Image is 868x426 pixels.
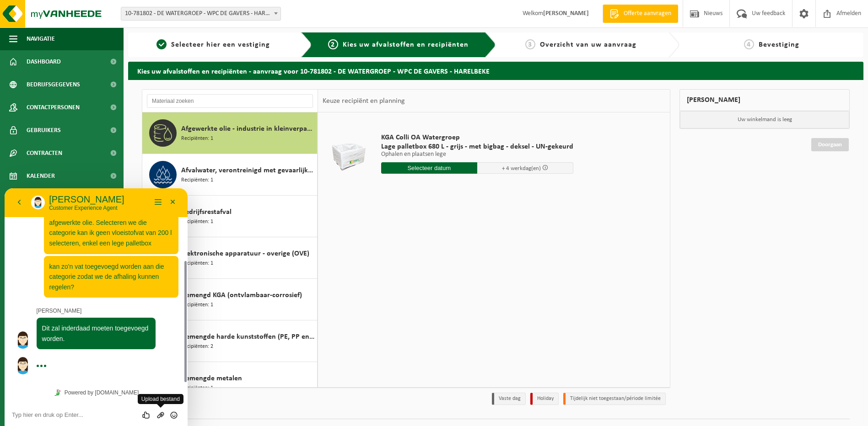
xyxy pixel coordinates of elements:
div: [PERSON_NAME] [679,89,850,111]
p: Ophalen en plaatsen lege [381,151,573,158]
span: Elektronische apparatuur - overige (OVE) [181,248,309,259]
span: 2 [328,39,338,49]
span: Offerte aanvragen [621,9,674,18]
button: Upload bestand [149,222,162,231]
span: Gemengd KGA (ontvlambaar-corrosief) [181,290,302,301]
span: Rapportage [27,187,62,210]
a: Powered by [DOMAIN_NAME] [46,198,137,210]
button: Emoji invoeren [162,222,176,231]
span: Gemengde harde kunststoffen (PE, PP en PVC), recycleerbaar (industrieel) [181,331,315,342]
span: KGA Colli OA Watergroep [381,133,573,142]
button: Gemengde metalen Recipiënten: 1 [142,362,318,404]
span: Recipiënten: 1 [181,301,213,309]
li: Holiday [530,393,559,405]
span: Recipiënten: 2 [181,342,213,351]
span: Afgewerkte olie - industrie in kleinverpakking [181,123,315,134]
h2: Kies uw afvalstoffen en recipiënten - aanvraag voor 10-781802 - DE WATERGROEP - WPC DE GAVERS - H... [128,62,863,80]
span: Kies uw afvalstoffen en recipiënten [343,41,469,48]
li: Vaste dag [492,393,526,405]
span: 3 [525,39,535,49]
button: Afgewerkte olie - industrie in kleinverpakking Recipiënten: 1 [142,112,318,154]
span: Gemengde metalen [181,373,242,384]
button: Afvalwater, verontreinigd met gevaarlijke producten Recipiënten: 1 [142,154,318,196]
strong: [PERSON_NAME] [543,10,589,17]
span: Contracten [27,142,62,165]
a: Offerte aanvragen [603,5,678,23]
button: Elektronische apparatuur - overige (OVE) Recipiënten: 1 [142,237,318,279]
input: Selecteer datum [381,162,477,174]
a: Doorgaan [811,138,849,151]
div: Keuze recipiënt en planning [318,90,410,112]
span: Recipiënten: 1 [181,218,213,226]
p: Uw winkelmand is leeg [680,111,849,128]
li: Tijdelijk niet toegestaan/période limitée [563,393,666,405]
span: Recipiënten: 1 [181,384,213,393]
span: Bedrijfsrestafval [181,207,232,218]
input: Materiaal zoeken [147,94,313,108]
img: Tawky_16x16.svg [50,201,56,208]
div: Beoordeel deze chat [135,222,150,231]
span: 10-781802 - DE WATERGROEP - WPC DE GAVERS - HARELBEKE [121,7,280,20]
span: Afvalwater, verontreinigd met gevaarlijke producten [181,165,315,176]
span: Dashboard [27,50,61,73]
span: Recipiënten: 1 [181,134,213,143]
span: Overzicht van uw aanvraag [540,41,636,48]
span: Navigatie [27,27,55,50]
span: Selecteer hier een vestiging [171,41,270,48]
span: 10-781802 - DE WATERGROEP - WPC DE GAVERS - HARELBEKE [121,7,281,21]
button: Bedrijfsrestafval Recipiënten: 1 [142,196,318,237]
span: Recipiënten: 1 [181,176,213,185]
a: 1Selecteer hier een vestiging [133,39,294,50]
span: Lage palletbox 680 L - grijs - met bigbag - deksel - UN-gekeurd [381,142,573,151]
span: Bevestiging [759,41,799,48]
span: 1 [156,39,167,49]
span: Kalender [27,165,55,187]
span: + 4 werkdag(en) [502,165,541,171]
span: 4 [744,39,754,49]
button: Gemengd KGA (ontvlambaar-corrosief) Recipiënten: 1 [142,279,318,320]
iframe: chat widget [5,188,188,426]
span: Upload bestand [133,206,179,216]
span: Bedrijfsgegevens [27,73,80,96]
span: Gebruikers [27,119,61,142]
span: Recipiënten: 1 [181,259,213,268]
div: Group of buttons [135,222,176,231]
button: Gemengde harde kunststoffen (PE, PP en PVC), recycleerbaar (industrieel) Recipiënten: 2 [142,320,318,362]
span: Contactpersonen [27,96,80,119]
